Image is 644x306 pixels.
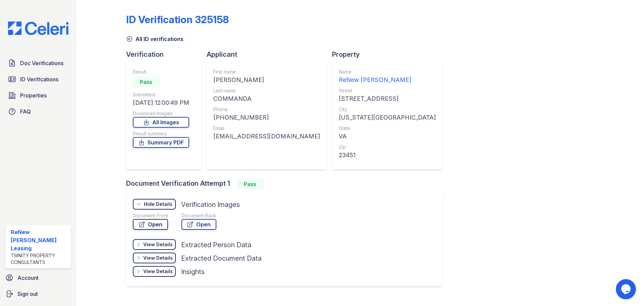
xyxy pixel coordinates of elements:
[339,144,436,150] div: Zip
[20,75,58,83] span: ID Verifications
[339,150,436,160] div: 23451
[339,75,436,85] div: ReNew [PERSON_NAME]
[20,91,47,99] span: Properties
[181,200,240,209] div: Verification Images
[339,106,436,113] div: City
[181,267,205,276] div: Insights
[339,94,436,103] div: [STREET_ADDRESS]
[133,212,168,219] div: Document Front
[207,50,332,59] div: Applicant
[181,219,216,230] a: Open
[126,50,207,59] div: Verification
[133,130,189,137] div: Result summary
[3,287,74,301] a: Sign out
[133,137,189,148] a: Summary PDF
[616,279,637,299] iframe: chat widget
[181,254,262,263] div: Extracted Document Data
[213,69,320,75] div: First name
[17,290,38,298] span: Sign out
[3,21,74,35] img: CE_Logo_Blue-a8612792a0a2168367f1c8372b55b34899dd931a85d93a1a3d3e32e68fde9ad4.png
[181,212,216,219] div: Document Back
[11,228,68,252] div: ReNew [PERSON_NAME] Leasing
[143,241,173,248] div: View Details
[3,271,74,285] a: Account
[213,106,320,113] div: Phone
[213,113,320,122] div: [PHONE_NUMBER]
[339,69,436,75] div: Name
[17,274,39,282] span: Account
[213,87,320,94] div: Last name
[5,89,71,102] a: Properties
[339,87,436,94] div: Street
[339,113,436,122] div: [US_STATE][GEOGRAPHIC_DATA]
[237,179,264,189] div: Pass
[143,255,173,261] div: View Details
[332,50,448,59] div: Property
[133,91,189,98] div: Submitted
[213,125,320,132] div: Email
[213,75,320,85] div: [PERSON_NAME]
[213,132,320,141] div: [EMAIL_ADDRESS][DOMAIN_NAME]
[339,69,436,85] a: Name ReNew [PERSON_NAME]
[133,69,189,75] div: Result
[213,94,320,103] div: COMMANDA
[126,179,448,189] div: Document Verification Attempt 1
[20,59,63,67] span: Doc Verifications
[133,219,168,230] a: Open
[181,240,251,250] div: Extracted Person Data
[133,77,160,87] div: Pass
[144,201,172,208] div: Hide Details
[20,107,31,116] span: FAQ
[5,105,71,118] a: FAQ
[339,125,436,132] div: State
[11,252,68,266] div: Trinity Property Consultants
[126,35,183,43] a: All ID verifications
[133,117,189,128] a: All Images
[126,13,229,26] div: ID Verification 325158
[143,268,173,275] div: View Details
[339,132,436,141] div: VA
[5,73,71,86] a: ID Verifications
[133,98,189,107] div: [DATE] 12:00:49 PM
[5,56,71,70] a: Doc Verifications
[133,110,189,117] div: Download Images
